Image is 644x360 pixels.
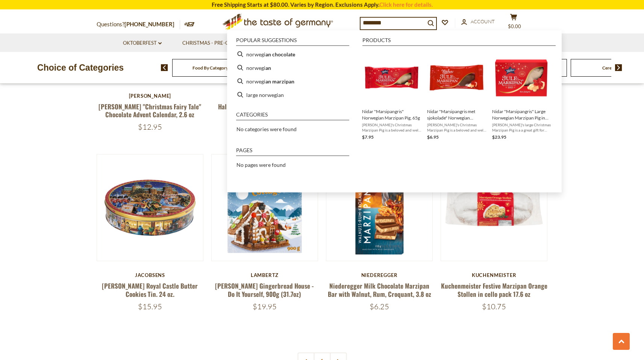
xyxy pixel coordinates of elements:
a: Nidar "Marsipangris" Large Norwegian Marzipan Pig in Gift Box, 200g[PERSON_NAME]'s large Christma... [492,50,551,141]
a: Cereal [602,65,615,71]
span: $23.95 [492,134,506,140]
span: $10.75 [482,302,506,311]
img: next arrow [615,64,622,71]
span: No pages were found [236,162,286,168]
span: $15.95 [138,302,162,311]
span: $6.95 [427,134,439,140]
li: norwegian [233,61,352,74]
b: an [265,64,271,72]
img: Lambertz Gingerbread House - Do It Yourself, 900g (31.7oz) [212,154,318,261]
a: Halloren "Du-Bye" Pistacchio Filled Chocolates, 4.6oz [218,102,311,119]
span: Nidar "Marsipangris met sjokolade" Norwegian Chocolate Marzipan Pig, 60g [427,108,486,121]
a: Christmas - PRE-ORDER [182,39,247,47]
a: Niederegger Milk Chocolate Marzipan Bar with Walnut, Rum, Croquant, 3.8 oz [328,281,431,298]
div: Halloren [211,93,318,99]
img: previous arrow [161,64,168,71]
li: Pages [236,148,349,156]
span: Account [471,18,495,24]
div: Niederegger [326,272,433,278]
img: Jacobsens Royal Castle Butter Cookies Tin. 24 oz. [97,154,203,261]
div: Jacobsens [97,272,204,278]
a: [PERSON_NAME] "Christmas Fairy Tale" Chocolate Advent Calendar, 2.6 oz [98,102,201,119]
span: [PERSON_NAME]'s large Christmas Marzipan Pig is a a great gift for anyome who cherishes this belo... [492,122,551,133]
p: Questions? [97,20,180,29]
div: Kuchenmeister [441,272,548,278]
a: Click here for details. [379,1,433,8]
li: Nidar "Marsipangris met sjokolade" Norwegian Chocolate Marzipan Pig, 60g [424,47,489,144]
span: [PERSON_NAME]'s Christmas Marzipan Pig is a beloved and well known Scandinavian sweet treat, hand... [427,122,486,133]
li: Nidar "Marsipangris" Large Norwegian Marzipan Pig in Gift Box, 200g [489,47,554,144]
li: norwegian chocolate [233,47,352,61]
li: norwegian marzipan [233,74,352,88]
span: $12.95 [138,122,162,132]
a: [PHONE_NUMBER] [124,21,174,27]
a: Oktoberfest [123,39,162,47]
div: [PERSON_NAME] [97,93,204,99]
a: [PERSON_NAME] Gingerbread House - Do It Yourself, 900g (31.7oz) [215,281,314,298]
button: $0.00 [503,14,525,32]
span: Nidar "Marsipangris" Large Norwegian Marzipan Pig in Gift Box, 200g [492,108,551,121]
li: Nidar "Marsipangris" Norwegian Marzipan Pig, 65g [359,47,424,144]
span: $6.25 [370,302,389,311]
img: Kuchenmeister Festive Marzipan Orange Stollen in cello pack 17.6 oz [441,154,547,261]
a: Account [461,18,495,26]
a: Kuchenmeister Festive Marzipan Orange Stollen in cello pack 17.6 oz [441,281,547,298]
span: $19.95 [253,302,277,311]
li: large norwegian [233,88,352,101]
span: $7.95 [362,134,374,140]
span: No categories were found [236,126,297,132]
span: Nidar "Marsipangris" Norwegian Marzipan Pig, 65g [362,108,421,121]
a: [PERSON_NAME] Royal Castle Butter Cookies Tin. 24 oz. [102,281,198,298]
img: Niederegger Milk Chocolate Marzipan Bar with Walnut, Rum, Croquant, 3.8 oz [326,154,433,261]
li: Popular suggestions [236,38,349,46]
a: Nidar "Marsipangris" Norwegian Marzipan Pig, 65g[PERSON_NAME]'s Christmas Marzipan Pig is a belov... [362,50,421,141]
div: Lambertz [211,272,318,278]
a: Nidar "Marsipangris met sjokolade" Norwegian Chocolate Marzipan Pig, 60g[PERSON_NAME]'s Christmas... [427,50,486,141]
span: $0.00 [508,23,521,29]
div: Instant Search Results [227,30,562,192]
span: [PERSON_NAME]'s Christmas Marzipan Pig is a beloved and well known Scandinavian sweet treat, hand... [362,122,421,133]
a: Food By Category [192,65,228,71]
li: Products [362,38,556,46]
b: an marzipan [265,77,294,86]
b: an chocolate [265,50,295,59]
li: Categories [236,112,349,120]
